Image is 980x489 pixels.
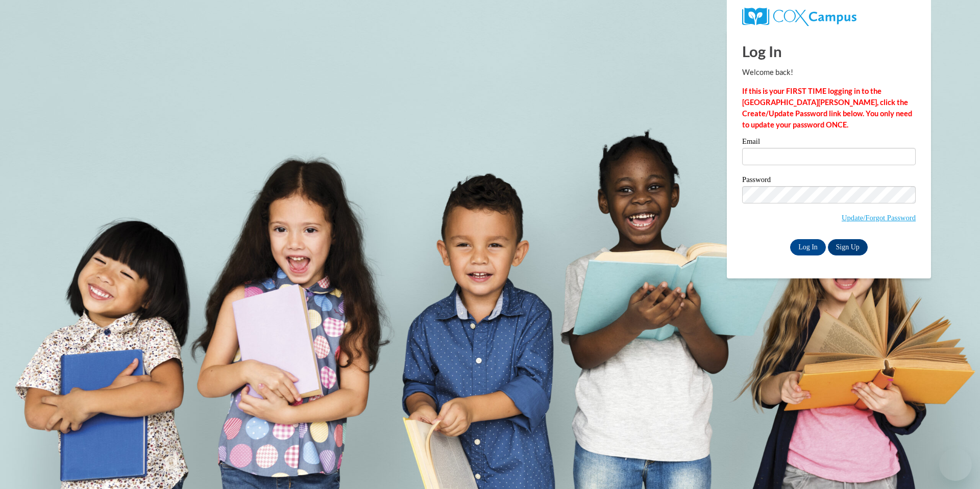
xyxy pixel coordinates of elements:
[742,8,916,26] a: COX Campus
[742,87,912,129] strong: If this is your FIRST TIME logging in to the [GEOGRAPHIC_DATA][PERSON_NAME], click the Create/Upd...
[790,239,826,255] input: Log In
[742,41,916,62] h1: Log In
[742,176,916,186] label: Password
[939,448,972,481] iframe: Button to launch messaging window
[742,8,856,26] img: COX Campus
[742,67,916,78] p: Welcome back!
[742,138,916,148] label: Email
[842,214,916,222] a: Update/Forgot Password
[828,239,868,255] a: Sign Up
